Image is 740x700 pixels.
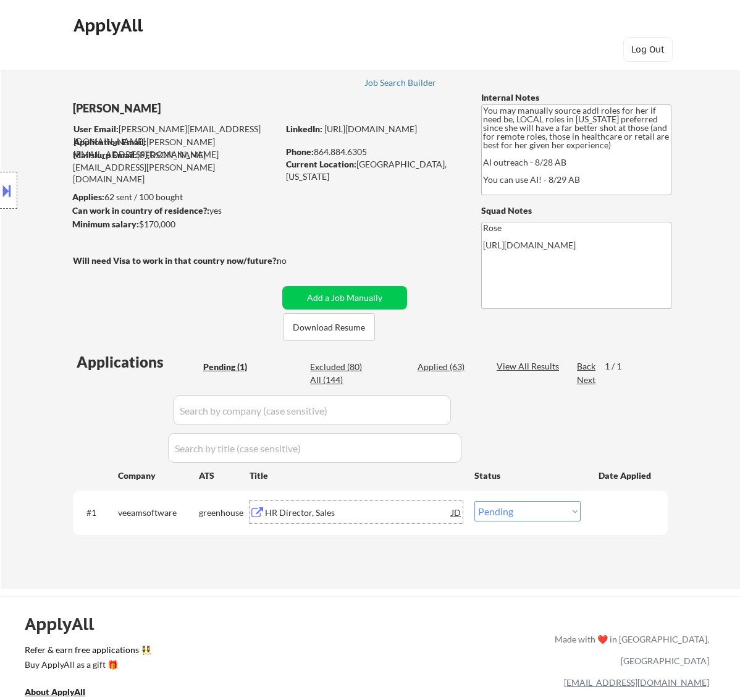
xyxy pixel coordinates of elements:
div: Buy ApplyAll as a gift 🎁 [25,660,148,669]
div: ATS [199,470,250,482]
div: ApplyAll [74,15,146,36]
div: Company [118,470,199,482]
div: Status [474,464,581,486]
div: Job Search Builder [364,78,437,87]
a: [URL][DOMAIN_NAME] [324,124,417,134]
div: Date Applied [599,470,653,482]
strong: LinkedIn: [286,124,322,134]
strong: Current Location: [286,159,356,169]
div: JD [450,501,463,523]
div: All (144) [310,374,372,386]
a: [EMAIL_ADDRESS][DOMAIN_NAME] [564,677,709,688]
input: Search by title (case sensitive) [168,433,461,463]
button: Log Out [623,37,673,62]
div: Pending (1) [203,361,265,373]
div: View All Results [497,360,563,373]
button: Add a Job Manually [282,286,407,310]
div: Squad Notes [481,205,671,217]
div: Applied (63) [418,361,479,373]
a: Refer & earn free applications 👯‍♀️ [25,646,296,659]
div: 864.884.6305 [286,146,461,158]
div: Next [577,374,597,386]
div: HR Director, Sales [265,507,452,519]
div: Excluded (80) [310,361,372,373]
div: 1 / 1 [605,360,633,373]
button: Download Resume [284,313,375,341]
strong: Phone: [286,146,314,157]
div: Title [250,470,463,482]
a: Job Search Builder [364,78,437,90]
u: About ApplyAll [25,686,85,697]
div: Made with ❤️ in [GEOGRAPHIC_DATA], [GEOGRAPHIC_DATA] [550,628,709,672]
div: Back [577,360,597,373]
div: greenhouse [199,507,250,519]
input: Search by company (case sensitive) [173,395,451,425]
div: veeamsoftware [118,507,199,519]
div: Internal Notes [481,91,671,104]
div: Applications [77,355,199,369]
div: [GEOGRAPHIC_DATA], [US_STATE] [286,158,461,182]
div: #1 [86,507,108,519]
div: no [277,255,312,267]
div: ApplyAll [25,614,108,635]
a: Buy ApplyAll as a gift 🎁 [25,659,148,674]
